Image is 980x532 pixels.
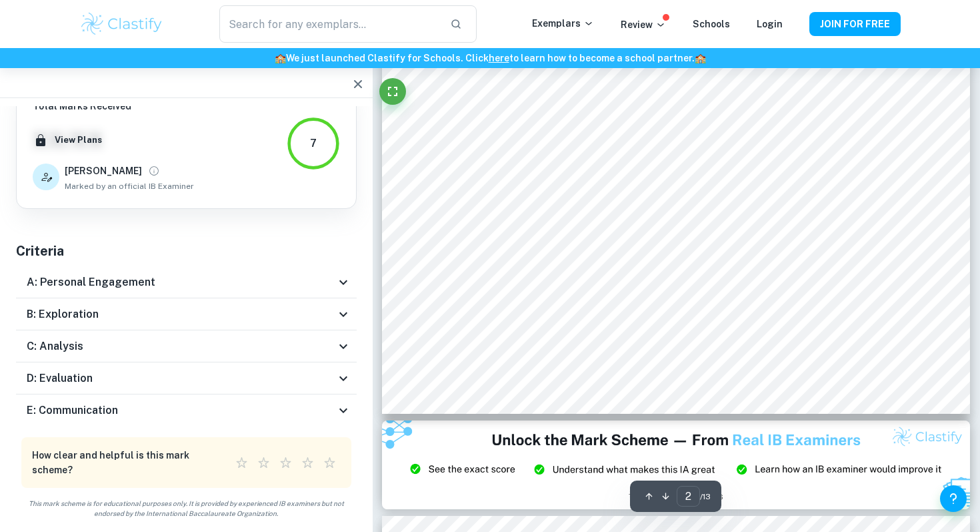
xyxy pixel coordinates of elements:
[757,19,783,29] a: Login
[16,298,357,330] div: B: Exploration
[3,51,977,65] h6: We just launched Clastify for Schools. Click to learn how to become a school partner.
[940,485,967,512] button: Help and Feedback
[382,421,970,509] img: Ad
[16,362,357,394] div: D: Evaluation
[79,11,164,37] img: Clastify logo
[27,403,118,419] h6: E: Communication
[219,5,439,43] input: Search for any exemplars...
[275,53,286,63] span: 🏫
[21,499,351,519] span: This mark scheme is for educational purposes only. It is provided by experienced IB examiners but...
[65,180,194,192] span: Marked by an official IB Examiner
[489,53,509,63] a: here
[16,266,357,298] div: A: Personal Engagement
[27,274,155,290] h6: A: Personal Engagement
[65,164,142,178] h6: [PERSON_NAME]
[27,306,99,322] h6: B: Exploration
[693,19,730,29] a: Schools
[695,53,706,63] span: 🏫
[809,12,901,36] button: JOIN FOR FREE
[51,130,105,150] button: View Plans
[16,241,357,261] h5: Criteria
[33,99,194,113] h6: Total Marks Received
[145,162,163,180] button: View full profile
[532,16,594,31] p: Exemplars
[621,17,666,32] p: Review
[27,338,83,354] h6: C: Analysis
[16,394,357,427] div: E: Communication
[32,448,215,477] h6: How clear and helpful is this mark scheme?
[310,136,317,152] div: 7
[379,78,406,105] button: Fullscreen
[700,491,711,503] span: / 13
[16,330,357,362] div: C: Analysis
[27,370,93,386] h6: D: Evaluation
